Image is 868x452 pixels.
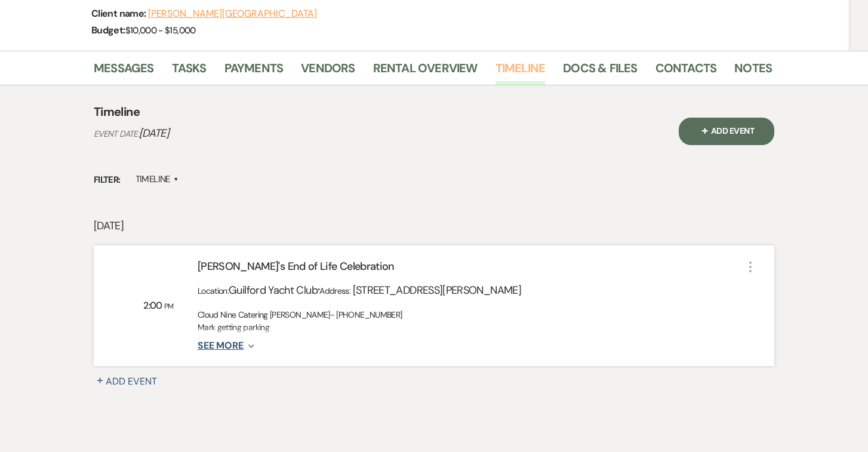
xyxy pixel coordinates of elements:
span: PM [164,302,174,311]
span: Event Date: [94,128,139,139]
a: Notes [734,59,772,85]
a: Contacts [655,59,717,85]
span: $10,000 - $15,000 [125,24,196,36]
div: [PERSON_NAME]'s End of Life Celebration [198,259,743,279]
a: Tasks [172,59,207,85]
span: [STREET_ADDRESS][PERSON_NAME] [353,283,521,297]
span: Budget: [91,24,125,36]
a: Payments [224,59,284,85]
a: Timeline [495,59,546,85]
div: Cloud Nine Catering [PERSON_NAME]- [PHONE_NUMBER] Mark getting parking Event 4-6:30 Caterer set u... [198,309,743,339]
span: Plus Sign [94,371,106,383]
a: Vendors [301,59,355,85]
h4: Timeline [94,103,140,120]
span: Filter: [94,173,121,187]
span: Address: [319,285,352,296]
a: Rental Overview [373,59,478,85]
p: [DATE] [94,217,774,235]
button: [PERSON_NAME][GEOGRAPHIC_DATA] [148,9,318,19]
label: Timeline [136,171,179,187]
span: [DATE] [139,126,169,140]
span: 2:00 [143,299,164,312]
span: ▲ [174,175,178,185]
a: Messages [94,59,154,85]
button: See More [198,341,254,351]
span: Client name: [91,7,148,20]
a: Docs & Files [563,59,637,85]
button: Plus SignAdd Event [94,374,171,389]
span: Plus Sign [699,124,711,136]
span: · [318,281,319,298]
span: Location: [198,285,229,296]
span: Guilford Yacht Club [229,283,318,297]
button: Plus SignAdd Event [679,118,774,145]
